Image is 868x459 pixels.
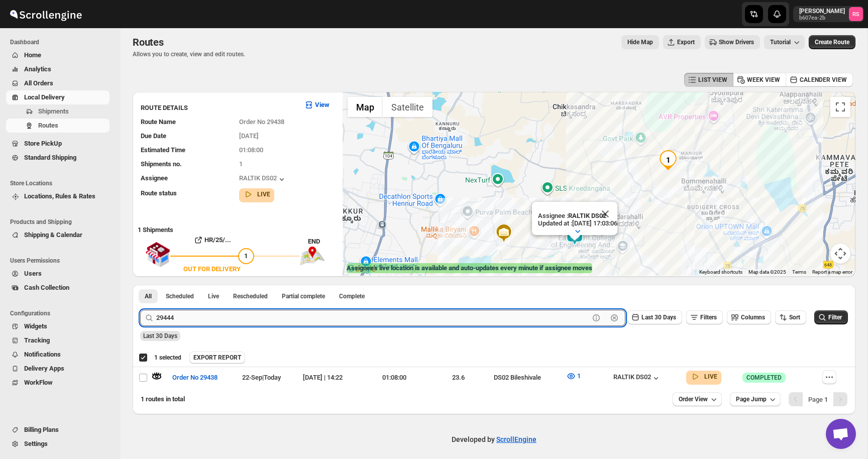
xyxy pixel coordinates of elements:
span: Widgets [24,322,47,330]
span: Shipments no. [141,160,182,168]
span: Create Route [815,38,849,46]
button: LIVE [243,189,270,199]
button: Toggle fullscreen view [830,97,850,117]
button: Order View [673,392,722,406]
button: Page Jump [730,392,781,406]
h3: ROUTE DETAILS [141,103,296,113]
button: Widgets [6,319,110,333]
a: ScrollEngine [496,435,536,443]
button: Export [663,35,701,49]
span: Due Date [141,132,166,140]
span: 1 [239,160,243,168]
button: LIST VIEW [684,73,733,87]
span: Tutorial [770,39,791,46]
img: shop.svg [145,235,170,274]
div: Open chat [826,419,856,449]
button: View [298,97,336,113]
div: OUT FOR DELIVERY [183,264,241,274]
span: Products and Shipping [10,218,114,226]
button: User menu [793,6,864,22]
input: Press enter after typing | Search Eg. Order No 29438 [156,310,589,326]
button: Cash Collection [6,281,110,295]
button: Create Route [809,35,855,49]
span: Show Drivers [719,38,754,46]
button: CALENDER VIEW [786,73,853,87]
button: RALTIK DS02 [239,174,287,184]
span: Columns [741,314,765,321]
button: Clear [609,313,619,323]
button: LIVE [690,372,717,382]
p: Allows you to create, view and edit routes. [133,50,245,58]
span: Users [24,270,42,277]
span: 1 [244,252,248,260]
b: RALTIK DS02 [568,212,606,219]
span: LIST VIEW [698,76,727,84]
span: Scheduled [166,292,194,300]
button: Analytics [6,62,110,76]
span: Delivery Apps [24,365,64,372]
span: Locations, Rules & Rates [24,192,95,200]
button: Map action label [621,35,659,49]
div: 1 [658,150,678,170]
span: Shipments [38,107,69,115]
span: Order View [679,395,708,403]
div: [DATE] | 14:22 [303,373,359,383]
b: LIVE [257,191,270,198]
span: Partial complete [282,292,325,300]
button: Close [593,202,617,226]
span: Hide Map [627,38,653,46]
span: Tracking [24,336,50,344]
span: Local Delivery [24,93,65,101]
span: Page [808,396,828,403]
button: Notifications [6,348,110,362]
p: [PERSON_NAME] [799,7,845,15]
a: Terms (opens in new tab) [792,269,806,275]
img: Google [345,263,378,276]
span: 22-Sep | Today [242,374,281,381]
button: Order No 29438 [166,370,224,386]
button: Shipping & Calendar [6,228,110,242]
div: DS02 Bileshivale [494,373,560,383]
span: Romil Seth [849,7,863,21]
b: 1 Shipments [133,221,173,234]
button: All Orders [6,76,110,90]
span: Settings [24,440,48,447]
button: Billing Plans [6,423,110,437]
span: Routes [38,122,58,129]
img: trip_end.png [300,247,325,266]
span: Order No 29438 [172,373,218,383]
span: Notifications [24,351,61,358]
button: Shipments [6,104,110,119]
span: Filter [828,314,842,321]
span: Complete [339,292,365,300]
span: Home [24,51,41,59]
span: Export [677,38,695,46]
p: b607ea-2b [799,15,845,21]
button: Keyboard shortcuts [699,269,742,276]
button: Delivery Apps [6,362,110,376]
div: 23.6 [429,373,488,383]
b: LIVE [704,373,717,380]
label: Assignee's live location is available and auto-updates every minute if assignee moves [347,263,592,273]
span: Assignee [141,174,168,182]
span: Page Jump [736,395,767,403]
span: Cash Collection [24,284,69,291]
button: RALTIK DS02 [613,373,661,383]
p: Developed by [452,434,536,444]
span: Order No 29438 [239,118,284,126]
button: Settings [6,437,110,451]
span: 1 [577,372,581,380]
a: Report a map error [812,269,852,275]
div: END [308,237,338,247]
span: 1 selected [154,354,181,362]
span: Store Locations [10,179,114,187]
button: Locations, Rules & Rates [6,189,110,203]
span: [DATE] [239,132,259,140]
button: Last 30 Days [627,310,682,324]
text: RS [852,11,859,18]
span: 1 routes in total [141,395,185,403]
b: 1 [824,396,828,403]
button: Columns [727,310,771,324]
